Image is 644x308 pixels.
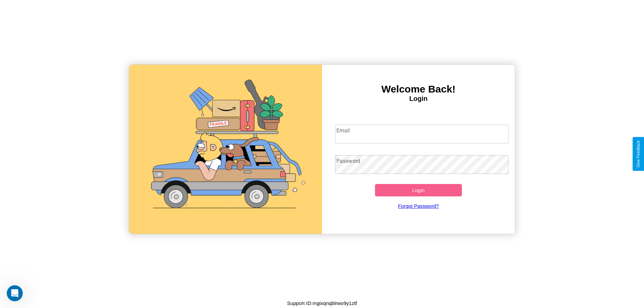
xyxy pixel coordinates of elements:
button: Login [375,184,462,196]
p: Support ID: mgixqnqblrwo9y1ztf [287,299,357,308]
h3: Welcome Back! [322,83,515,95]
img: gif [129,65,322,234]
a: Forgot Password? [332,196,505,215]
div: Give Feedback [636,140,641,168]
h4: Login [322,95,515,103]
iframe: Intercom live chat [7,285,23,301]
